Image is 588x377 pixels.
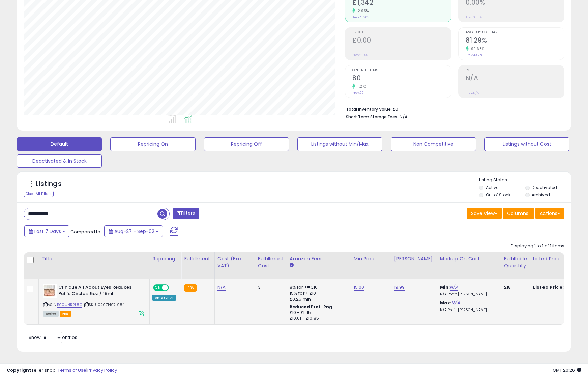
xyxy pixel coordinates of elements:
div: Amazon Fees [290,255,348,262]
a: B00UNR2L8O [57,302,82,308]
button: Deactivated & In Stock [17,154,102,168]
b: Total Inventory Value: [346,106,392,112]
p: Listing States: [479,177,571,183]
button: Listings without Min/Max [297,137,382,151]
button: Save View [467,208,502,219]
span: Avg. Buybox Share [466,31,564,34]
small: Prev: 40.71% [466,53,482,57]
span: 2025-09-10 20:26 GMT [553,367,581,373]
strong: Copyright [7,367,31,373]
button: Default [17,137,102,151]
label: Archived [532,192,550,198]
h2: N/A [466,74,564,83]
h2: 81.29% [466,36,564,46]
div: £10 - £11.15 [290,310,346,316]
div: Fulfillable Quantity [504,255,527,269]
div: Fulfillment Cost [258,255,284,269]
a: N/A [451,300,460,306]
button: Columns [503,208,534,219]
small: 2.95% [355,8,369,14]
small: FBA [184,284,197,292]
small: Prev: N/A [466,91,479,95]
div: 3 [258,284,282,290]
div: [PERSON_NAME] [394,255,434,262]
a: Terms of Use [58,367,86,373]
div: ASIN: [43,284,144,316]
b: Short Term Storage Fees: [346,114,399,120]
label: Out of Stock [486,192,510,198]
label: Active [486,185,498,190]
div: 218 [504,284,525,290]
span: Compared to: [70,228,101,235]
button: Non Competitive [391,137,476,151]
button: Aug-27 - Sep-02 [104,225,163,237]
small: 99.68% [469,46,484,51]
p: N/A Profit [PERSON_NAME] [440,308,496,313]
button: Listings without Cost [484,137,569,151]
span: Columns [507,210,528,217]
span: N/A [400,114,408,120]
div: £0.25 min [290,296,346,302]
button: Repricing On [110,137,195,151]
div: Repricing [152,255,178,262]
div: seller snap | | [7,367,117,374]
div: Amazon AI [152,295,176,301]
span: Profit [352,31,451,34]
small: Prev: 79 [352,91,364,95]
div: Fulfillment [184,255,211,262]
b: Min: [440,284,450,290]
span: All listings currently available for purchase on Amazon [43,311,59,317]
div: 8% for <= £10 [290,284,346,290]
h2: 80 [352,74,451,83]
div: Min Price [354,255,388,262]
span: Last 7 Days [34,228,61,235]
a: N/A [450,284,458,291]
div: Clear All Filters [24,191,54,197]
small: 1.27% [355,84,367,89]
img: 41cXv58fNPL._SL40_.jpg [43,284,57,298]
b: Reduced Prof. Rng. [290,304,334,310]
a: N/A [217,284,226,291]
span: Ordered Items [352,69,451,72]
small: Amazon Fees. [290,262,294,268]
div: Markup on Cost [440,255,498,262]
a: 15.00 [354,284,364,291]
a: 19.99 [394,284,405,291]
li: £0 [346,105,559,113]
button: Actions [535,208,564,219]
div: £10.01 - £10.85 [290,316,346,321]
span: ON [154,285,162,291]
div: Displaying 1 to 1 of 1 items [511,243,564,249]
span: | SKU: 020714971984 [83,302,124,307]
span: Show: entries [29,334,77,341]
div: Title [41,255,147,262]
b: Max: [440,300,452,306]
h2: £0.00 [352,36,451,46]
label: Deactivated [532,185,557,190]
span: OFF [168,285,179,291]
div: Cost (Exc. VAT) [217,255,252,269]
b: Listed Price: [533,284,564,290]
small: Prev: £0.00 [352,53,369,57]
small: Prev: 0.00% [466,15,482,19]
h5: Listings [36,179,62,189]
button: Last 7 Days [24,225,69,237]
small: Prev: £1,303 [352,15,370,19]
b: Clinique All About Eyes Reduces Puffs Circles .5oz / 15ml [58,284,140,298]
span: Aug-27 - Sep-02 [114,228,154,235]
span: FBA [60,311,71,317]
span: ROI [466,69,564,72]
p: N/A Profit [PERSON_NAME] [440,292,496,297]
button: Repricing Off [204,137,289,151]
button: Filters [173,208,199,219]
div: 15% for > £10 [290,290,346,296]
a: Privacy Policy [87,367,117,373]
th: The percentage added to the cost of goods (COGS) that forms the calculator for Min & Max prices. [437,252,501,279]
